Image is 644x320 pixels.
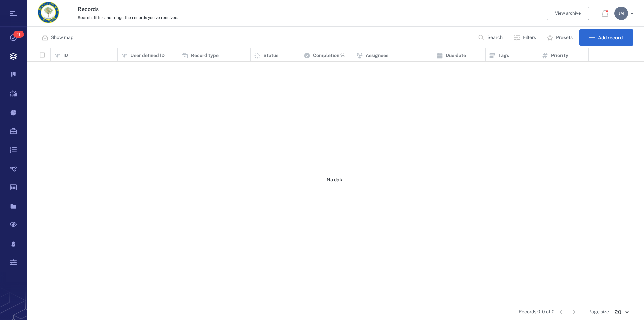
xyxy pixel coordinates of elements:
[547,7,589,20] button: View archive
[446,52,466,59] p: Due date
[366,52,388,59] p: Assignees
[614,7,636,20] button: JM
[556,34,573,41] p: Presets
[51,34,73,41] p: Show map
[191,52,219,59] p: Record type
[487,34,503,41] p: Search
[543,29,578,46] button: Presets
[27,62,644,298] div: No data
[263,52,278,59] p: Status
[130,52,165,59] p: User defined ID
[614,7,628,20] div: J M
[579,29,633,46] button: Add record
[13,31,24,38] span: 11
[38,2,59,23] img: Orange County Planning Department logo
[38,29,79,46] button: Show map
[38,2,59,25] a: Go home
[588,309,609,315] span: Page size
[551,52,568,59] p: Priority
[609,308,633,316] div: 20
[555,307,580,317] nav: pagination navigation
[509,29,541,46] button: Filters
[474,29,508,46] button: Search
[519,309,555,315] span: Records 0-0 of 0
[78,15,178,20] span: Search, filter and triage the records you've received.
[78,5,443,13] h3: Records
[63,52,68,59] p: ID
[313,52,345,59] p: Completion %
[523,34,536,41] p: Filters
[498,52,509,59] p: Tags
